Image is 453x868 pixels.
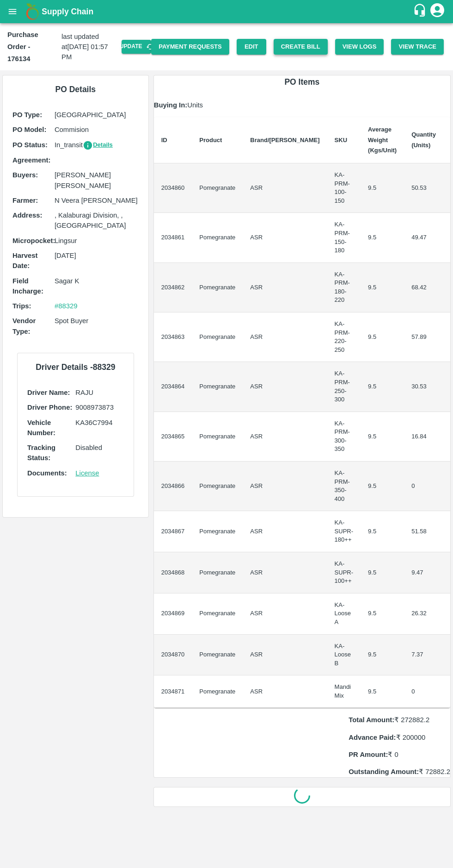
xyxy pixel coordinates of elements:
b: Address : [12,212,42,219]
p: ₹ 0 [349,749,450,760]
b: Buyers : [12,171,38,179]
p: 9008973873 [75,402,123,412]
b: Average Weight (Kgs/Unit) [368,126,397,154]
td: 9.5 [361,511,404,552]
td: 9.5 [361,412,404,462]
td: 2034870 [154,635,192,676]
td: ASR [243,593,327,635]
b: Total Amount: [349,716,394,724]
b: Brand/[PERSON_NAME] [250,137,319,144]
b: Trips : [12,302,31,310]
td: KA-Loose B [327,635,361,676]
b: Purchase Order - 176134 [7,31,38,62]
div: account of current user [429,2,446,21]
td: 9.5 [361,462,404,511]
td: Pomegranate [192,552,243,593]
td: ASR [243,675,327,708]
td: ASR [243,635,327,676]
b: Farmer : [12,197,38,204]
td: Pomegranate [192,511,243,552]
b: Documents: [27,469,67,477]
td: ASR [243,511,327,552]
td: 30.53 [404,362,443,412]
td: Pomegranate [192,362,243,412]
img: logo [23,2,42,21]
b: Outstanding Amount: [349,768,419,775]
td: 16.84 [404,412,443,462]
b: Buying In: [154,101,188,109]
b: ID [161,137,167,144]
td: Pomegranate [192,263,243,312]
td: 0 [404,462,443,511]
td: 2034863 [154,312,192,362]
td: ASR [243,462,327,511]
h6: PO Items [154,75,450,88]
td: 2034867 [154,511,192,552]
p: ₹ 272882.2 [349,715,450,725]
td: 2034866 [154,462,192,511]
td: 9.5 [361,163,404,213]
td: 9.5 [361,263,404,312]
td: KA-PRM-100-150 [327,163,361,213]
p: ₹ 200000 [349,732,450,743]
td: KA-PRM-250-300 [327,362,361,412]
button: Details [83,140,113,150]
td: 9.5 [361,593,404,635]
p: Units [154,100,450,110]
b: Vehicle Number: [27,419,55,437]
p: [PERSON_NAME] [PERSON_NAME] [55,170,139,191]
b: Tracking Status: [27,444,55,462]
td: ASR [243,312,327,362]
a: Edit [237,39,266,55]
td: ASR [243,163,327,213]
h6: Driver Details - 88329 [25,361,126,374]
b: Agreement: [12,156,50,164]
td: Pomegranate [192,163,243,213]
td: KA-PRM-150-180 [327,213,361,262]
a: License [75,469,99,477]
b: PO Model : [12,126,46,133]
button: Create Bill [274,39,328,55]
td: KA-PRM-350-400 [327,462,361,511]
td: 57.89 [404,312,443,362]
td: 2034864 [154,362,192,412]
td: Pomegranate [192,675,243,708]
td: Pomegranate [192,635,243,676]
b: Product [199,137,222,144]
td: 2034865 [154,412,192,462]
td: ASR [243,412,327,462]
td: 9.5 [361,675,404,708]
td: 9.5 [361,635,404,676]
td: 51.58 [404,511,443,552]
b: PR Amount: [349,751,388,758]
div: last updated at [DATE] 01:57 PM [7,29,151,65]
td: 7.37 [404,635,443,676]
b: PO Type : [12,111,42,119]
p: KA36C7994 [75,418,123,428]
div: customer-support [413,3,429,20]
td: KA-Loose A [327,593,361,635]
p: Sagar K [55,276,139,286]
p: N Veera [PERSON_NAME] [55,195,139,206]
td: 2034868 [154,552,192,593]
button: Update [122,40,151,53]
p: In_transit [55,140,139,150]
td: ASR [243,362,327,412]
td: 2034869 [154,593,192,635]
p: ₹ 72882.2 [349,767,450,777]
td: Pomegranate [192,312,243,362]
p: Lingsur [55,236,139,246]
b: SKU [335,137,347,144]
p: Disabled [75,443,123,453]
p: [DATE] [55,250,139,261]
p: [GEOGRAPHIC_DATA] [55,110,139,120]
b: Supply Chain [42,7,93,16]
p: Commision [55,125,139,135]
td: Mandi Mix [327,675,361,708]
td: KA-PRM-220-250 [327,312,361,362]
td: KA-PRM-180-220 [327,263,361,312]
b: Vendor Type : [12,317,36,335]
a: #88329 [55,302,78,310]
td: 2034861 [154,213,192,262]
td: ASR [243,552,327,593]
